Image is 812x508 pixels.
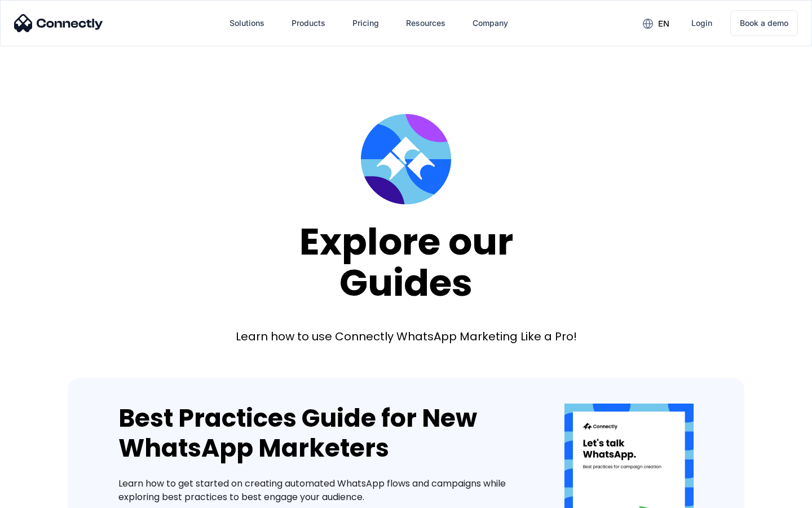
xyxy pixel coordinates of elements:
[230,15,264,31] div: Solutions
[691,15,712,31] div: Login
[11,488,68,504] aside: Language selected: English
[292,15,325,31] div: Products
[473,15,508,31] div: Company
[730,10,798,36] a: Book a demo
[236,329,577,344] div: Learn how to use Connectly WhatsApp Marketing Like a Pro!
[682,10,721,37] a: Login
[406,15,445,31] div: Resources
[118,404,531,463] div: Best Practices Guide for New WhatsApp Marketers
[352,15,379,31] div: Pricing
[14,14,103,32] img: Connectly Logo
[343,10,388,37] a: Pricing
[118,477,531,504] div: Learn how to get started on creating automated WhatsApp flows and campaigns while exploring best ...
[23,488,68,504] ul: Language list
[658,16,669,32] div: en
[299,221,513,303] div: Explore our Guides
